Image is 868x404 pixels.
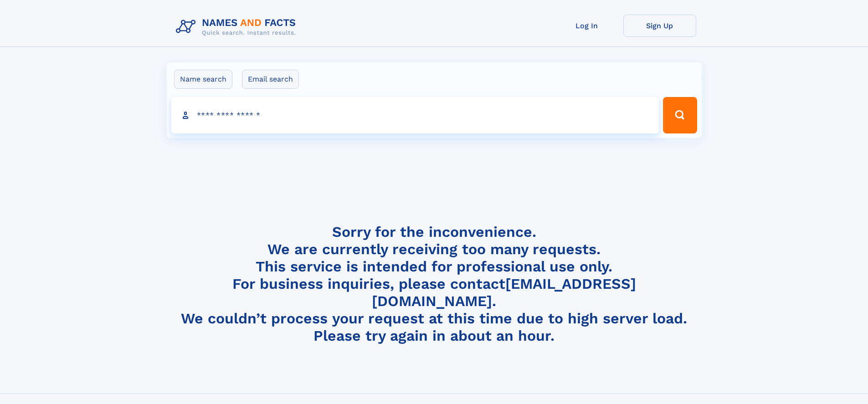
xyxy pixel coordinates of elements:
[171,97,659,133] input: search input
[623,15,696,37] a: Sign Up
[172,223,696,345] h4: Sorry for the inconvenience. We are currently receiving too many requests. This service is intend...
[172,15,303,39] img: Logo Names and Facts
[242,70,299,89] label: Email search
[550,15,623,37] a: Log In
[663,97,697,133] button: Search Button
[372,275,636,310] a: [EMAIL_ADDRESS][DOMAIN_NAME]
[174,70,232,89] label: Name search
